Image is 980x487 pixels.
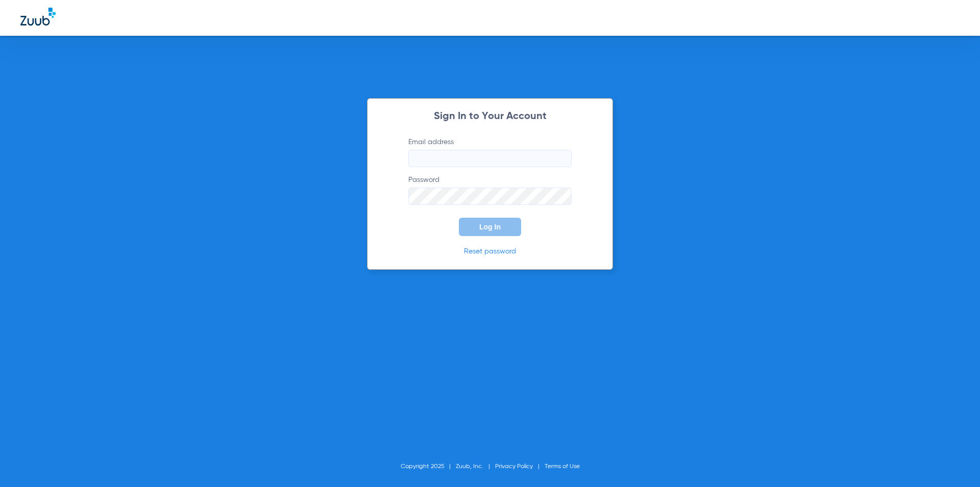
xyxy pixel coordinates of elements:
[408,175,572,205] label: Password
[479,223,501,231] span: Log In
[401,461,456,472] li: Copyright 2025
[464,248,516,255] a: Reset password
[545,463,580,470] a: Terms of Use
[393,111,587,122] h2: Sign In to Your Account
[495,463,533,470] a: Privacy Policy
[408,188,572,205] input: Password
[459,218,521,236] button: Log In
[408,137,572,167] label: Email address
[20,8,56,26] img: Zuub Logo
[456,461,495,472] li: Zuub, Inc.
[408,150,572,167] input: Email address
